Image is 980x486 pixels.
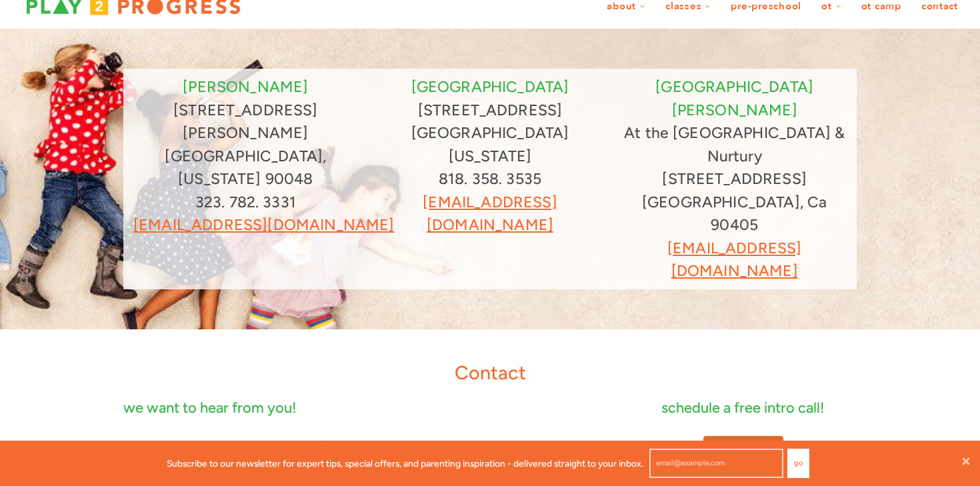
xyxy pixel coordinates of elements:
p: Send us a message and someone from our team will be in touch within a few hours. If you'd prefer,... [123,437,603,471]
p: [GEOGRAPHIC_DATA], Ca 90405 [622,191,847,237]
p: schedule a free intro call! [630,396,857,419]
p: Subscribe to our newsletter for expert tips, special offers, and parenting inspiration - delivere... [167,456,643,471]
p: 818. 358. 3535 [378,167,603,191]
font: [GEOGRAPHIC_DATA][PERSON_NAME] [655,77,813,119]
input: email@example.com [649,449,783,478]
p: [GEOGRAPHIC_DATA][US_STATE] [378,121,603,167]
p: [STREET_ADDRESS][PERSON_NAME] [133,99,358,145]
a: book now [703,436,783,469]
span: [GEOGRAPHIC_DATA] [411,77,569,96]
a: [EMAIL_ADDRESS][DOMAIN_NAME] [133,215,394,234]
font: [PERSON_NAME] [183,77,308,96]
a: [EMAIL_ADDRESS][DOMAIN_NAME] [423,193,557,235]
p: we want to hear from you! [123,396,603,419]
p: [STREET_ADDRESS] [622,167,847,191]
a: [EMAIL_ADDRESS][DOMAIN_NAME] [667,239,801,281]
p: [STREET_ADDRESS] [378,99,603,122]
button: Go [787,449,809,478]
p: At the [GEOGRAPHIC_DATA] & Nurtury [622,121,847,167]
p: 323. 782. 3331 [133,191,358,214]
p: [GEOGRAPHIC_DATA], [US_STATE] 90048 [133,145,358,191]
